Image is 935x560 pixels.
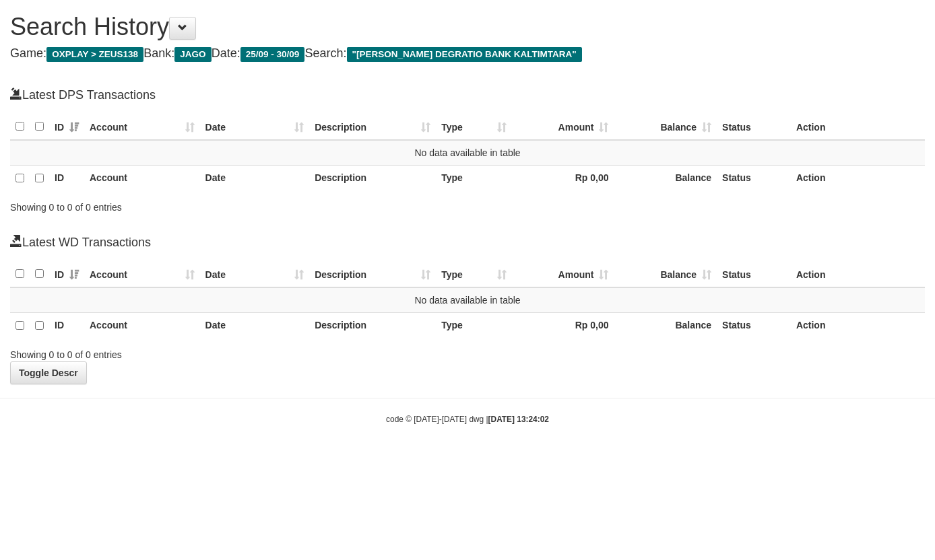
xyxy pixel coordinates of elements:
[791,312,925,339] th: Action
[717,312,791,339] th: Status
[200,261,310,287] th: Date: activate to sort column ascending
[49,166,84,192] th: ID
[200,114,310,140] th: Date: activate to sort column ascending
[10,361,87,384] a: Toggle Descr
[240,47,305,62] span: 25/09 - 30/09
[10,234,925,250] h4: Latest WD Transactions
[10,140,925,166] td: No data available in table
[614,312,717,339] th: Balance
[512,114,614,140] th: Amount: activate to sort column ascending
[791,261,925,287] th: Action
[10,47,925,61] h4: Game: Bank: Date: Search:
[717,166,791,192] th: Status
[46,47,143,62] span: OXPLAY > ZEUS138
[488,415,549,424] strong: [DATE] 13:24:02
[512,261,614,287] th: Amount: activate to sort column ascending
[84,312,200,339] th: Account
[10,287,925,313] td: No data available in table
[309,114,436,140] th: Description: activate to sort column ascending
[436,166,512,192] th: Type
[512,166,614,192] th: Rp 0,00
[614,166,717,192] th: Balance
[309,166,436,192] th: Description
[10,343,379,361] div: Showing 0 to 0 of 0 entries
[309,261,436,287] th: Description: activate to sort column ascending
[49,114,84,140] th: ID: activate to sort column ascending
[717,261,791,287] th: Status
[614,114,717,140] th: Balance: activate to sort column ascending
[84,261,200,287] th: Account: activate to sort column ascending
[791,114,925,140] th: Action
[49,312,84,339] th: ID
[436,312,512,339] th: Type
[614,261,717,287] th: Balance: activate to sort column ascending
[791,166,925,192] th: Action
[84,166,200,192] th: Account
[10,195,379,214] div: Showing 0 to 0 of 0 entries
[200,312,310,339] th: Date
[436,261,512,287] th: Type: activate to sort column ascending
[200,166,310,192] th: Date
[10,13,925,40] h1: Search History
[49,261,84,287] th: ID: activate to sort column ascending
[309,312,436,339] th: Description
[386,415,549,424] small: code © [DATE]-[DATE] dwg |
[84,114,200,140] th: Account: activate to sort column ascending
[717,114,791,140] th: Status
[174,47,211,62] span: JAGO
[512,312,614,339] th: Rp 0,00
[347,47,582,62] span: "[PERSON_NAME] DEGRATIO BANK KALTIMTARA"
[436,114,512,140] th: Type: activate to sort column ascending
[10,87,925,102] h4: Latest DPS Transactions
